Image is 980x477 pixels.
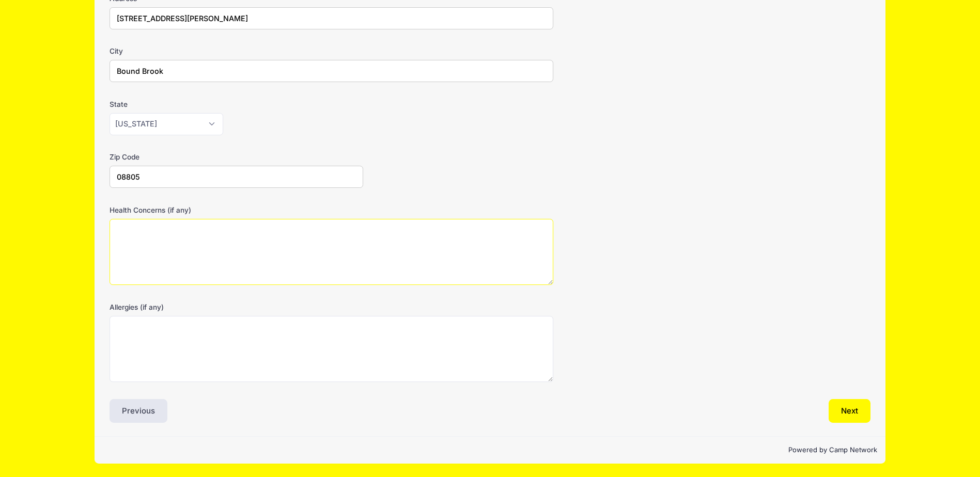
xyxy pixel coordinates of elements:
button: Previous [110,399,167,423]
label: State [110,99,363,109]
label: Allergies (if any) [110,302,363,312]
label: City [110,46,363,56]
label: Zip Code [110,152,363,162]
p: Powered by Camp Network [103,445,877,455]
input: xxxxx [110,166,363,188]
button: Next [829,399,870,423]
label: Health Concerns (if any) [110,205,363,215]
